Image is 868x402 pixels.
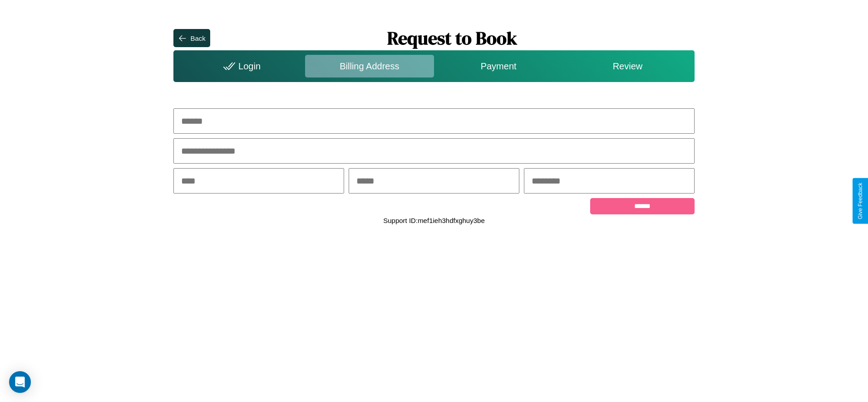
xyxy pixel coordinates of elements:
div: Payment [434,55,563,77]
div: Review [563,55,692,77]
div: Give Feedback [857,183,863,219]
p: Support ID: mef1ieh3hdfxghuy3be [383,214,485,227]
div: Back [190,34,205,42]
div: Open Intercom Messenger [9,371,31,393]
div: Login [176,55,305,77]
div: Billing Address [305,55,434,77]
h1: Request to Book [210,26,695,50]
button: Back [173,29,210,47]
